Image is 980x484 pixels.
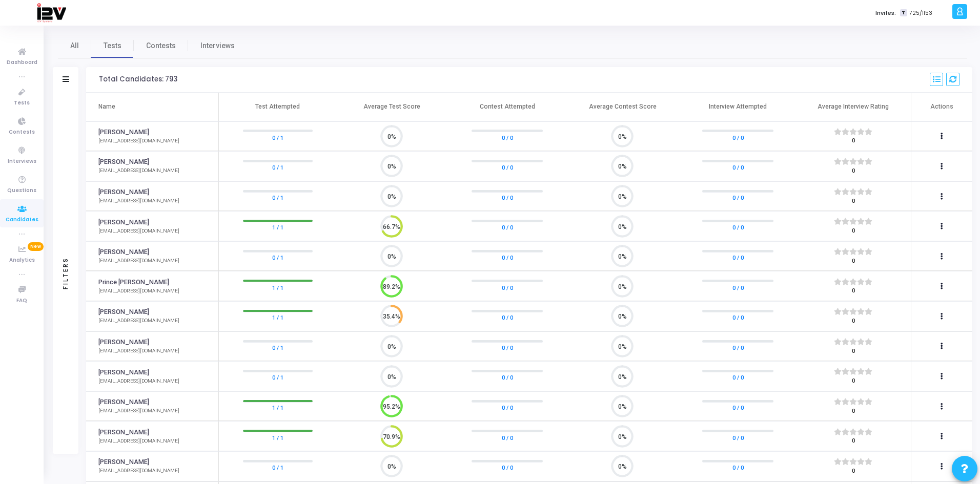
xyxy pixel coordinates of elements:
span: T [900,9,907,17]
a: 1 / 1 [272,222,283,233]
span: All [70,40,79,51]
div: [EMAIL_ADDRESS][DOMAIN_NAME] [98,287,179,295]
a: 1 / 1 [272,312,283,323]
a: [PERSON_NAME] [98,338,149,347]
span: Tests [14,99,30,108]
span: Analytics [9,256,35,265]
div: [EMAIL_ADDRESS][DOMAIN_NAME] [98,317,179,325]
div: [EMAIL_ADDRESS][DOMAIN_NAME] [98,377,179,385]
span: New [28,242,44,251]
a: 0 / 0 [502,312,513,323]
div: [EMAIL_ADDRESS][DOMAIN_NAME] [98,197,179,205]
a: 0 / 0 [732,222,744,233]
a: [PERSON_NAME] [98,247,149,257]
a: [PERSON_NAME] [98,428,149,437]
a: 0 / 0 [502,343,513,353]
a: 0 / 1 [272,132,283,142]
span: Tests [104,40,121,51]
div: Name [98,102,115,111]
div: 0 [834,287,872,296]
div: [EMAIL_ADDRESS][DOMAIN_NAME] [98,437,179,445]
th: Average Contest Score [565,93,680,121]
th: Actions [911,93,972,121]
img: logo [36,3,66,23]
span: Questions [7,186,36,195]
div: 0 [834,377,872,386]
a: [PERSON_NAME] [98,307,149,317]
a: 0 / 1 [272,162,283,173]
div: 0 [834,467,872,476]
a: 0 / 0 [502,132,513,142]
a: 1 / 1 [272,403,283,413]
a: 0 / 1 [272,252,283,263]
span: FAQ [16,297,27,305]
a: [PERSON_NAME] [98,157,149,167]
div: [EMAIL_ADDRESS][DOMAIN_NAME] [98,227,179,235]
a: [PERSON_NAME] [98,218,149,227]
a: 0 / 0 [502,162,513,173]
a: 0 / 0 [502,282,513,292]
span: Interviews [8,157,36,166]
a: 0 / 0 [502,372,513,383]
div: 0 [834,257,872,266]
a: [PERSON_NAME] [98,368,149,377]
th: Interview Attempted [680,93,795,121]
a: 0 / 1 [272,193,283,203]
a: 0 / 0 [502,403,513,413]
div: [EMAIL_ADDRESS][DOMAIN_NAME] [98,347,179,355]
div: [EMAIL_ADDRESS][DOMAIN_NAME] [98,467,179,475]
div: Filters [61,217,70,329]
a: 0 / 0 [732,462,744,473]
a: 0 / 0 [732,282,744,292]
a: 1 / 1 [272,282,283,292]
div: 0 [834,437,872,446]
div: 0 [834,227,872,236]
div: 0 [834,407,872,416]
a: [PERSON_NAME] [98,128,149,137]
span: Dashboard [7,58,37,67]
a: 0 / 0 [732,403,744,413]
a: [PERSON_NAME] [98,457,149,467]
a: 0 / 0 [502,193,513,203]
a: 0 / 0 [502,432,513,443]
span: Contests [9,128,35,137]
div: 0 [834,317,872,326]
div: 0 [834,137,872,145]
a: 0 / 0 [502,222,513,233]
a: 0 / 0 [732,162,744,173]
span: Contests [146,40,176,51]
a: Prince [PERSON_NAME] [98,278,169,287]
a: [PERSON_NAME] [98,397,149,407]
span: 725/1153 [909,9,932,17]
div: 0 [834,197,872,206]
label: Invites: [875,9,896,17]
th: Average Interview Rating [795,93,911,121]
th: Contest Attempted [450,93,565,121]
a: 1 / 1 [272,432,283,443]
div: [EMAIL_ADDRESS][DOMAIN_NAME] [98,407,179,415]
div: Total Candidates: 793 [99,75,177,83]
a: [PERSON_NAME] [98,187,149,197]
a: 0 / 0 [502,252,513,263]
div: [EMAIL_ADDRESS][DOMAIN_NAME] [98,257,179,265]
a: 0 / 0 [732,432,744,443]
div: [EMAIL_ADDRESS][DOMAIN_NAME] [98,137,179,145]
a: 0 / 0 [732,132,744,142]
th: Average Test Score [334,93,450,121]
a: 0 / 0 [732,252,744,263]
a: 0 / 1 [272,372,283,383]
a: 0 / 0 [732,312,744,323]
a: 0 / 0 [732,372,744,383]
div: 0 [834,347,872,356]
div: [EMAIL_ADDRESS][DOMAIN_NAME] [98,167,179,175]
th: Test Attempted [219,93,334,121]
div: 0 [834,167,872,176]
a: 0 / 0 [502,462,513,473]
a: 0 / 0 [732,343,744,353]
a: 0 / 1 [272,462,283,473]
a: 0 / 1 [272,343,283,353]
a: 0 / 0 [732,193,744,203]
span: Candidates [6,216,38,224]
span: Interviews [200,40,235,51]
